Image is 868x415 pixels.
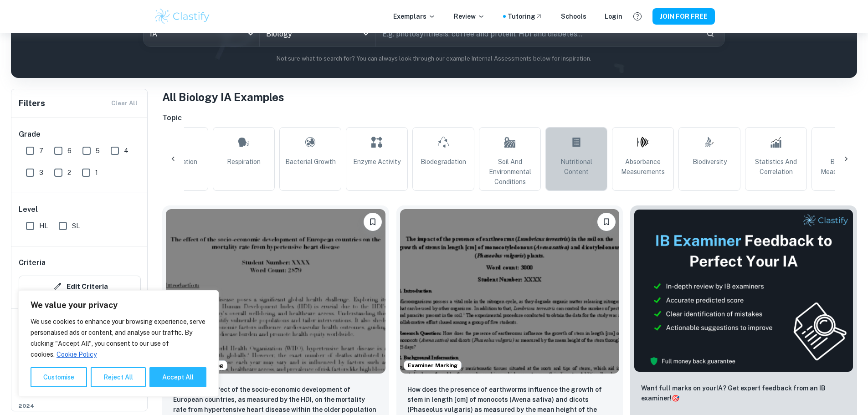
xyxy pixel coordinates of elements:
h6: Level [19,204,141,215]
p: We use cookies to enhance your browsing experience, serve personalised ads or content, and analys... [31,316,206,360]
button: JOIN FOR FREE [652,8,715,25]
div: IA [144,21,259,46]
p: Not sure what to search for? You can always look through our example Internal Assessments below f... [18,54,850,63]
span: Bacterial Growth [285,157,336,167]
img: Thumbnail [634,209,853,372]
h1: All Biology IA Examples [162,89,857,105]
h6: Grade [19,129,141,140]
input: E.g. photosynthesis, coffee and protein, HDI and diabetes... [376,21,699,46]
span: Biodegradation [421,157,466,167]
a: Schools [561,11,586,21]
span: 2 [67,168,71,178]
button: Please log in to bookmark exemplars [597,213,616,231]
span: Absorbance Measurements [616,157,670,177]
button: Please log in to bookmark exemplars [364,213,382,231]
span: 🎯 [672,395,679,402]
p: Review [454,11,485,21]
button: Reject All [91,367,146,387]
span: 6 [67,146,72,156]
span: Biodiversity [693,157,727,167]
span: Examiner Marking [404,361,461,369]
span: 3 [39,168,43,178]
span: SL [72,221,80,231]
img: Clastify logo [154,7,211,26]
span: 2024 [19,402,141,410]
a: Login [605,11,622,21]
span: 1 [95,168,98,178]
p: Exemplars [393,11,436,21]
span: Nutritional Content [550,157,603,177]
a: Cookie Policy [56,350,97,359]
button: Search [703,26,718,41]
span: 5 [96,146,100,156]
span: 4 [124,146,128,156]
span: Statistics and Correlation [749,157,803,177]
button: Accept All [149,367,206,387]
p: We value your privacy [31,300,206,311]
span: Enzyme Activity [353,157,401,167]
h6: Criteria [19,257,46,268]
h6: Filters [19,97,45,110]
span: Respiration [227,157,261,167]
h6: Topic [162,113,857,123]
a: Tutoring [508,11,543,21]
button: Open [360,27,372,40]
button: Edit Criteria [19,276,141,297]
button: Customise [31,367,87,387]
img: Biology IA example thumbnail: What is the effect of the socio-economic [166,209,385,374]
img: Biology IA example thumbnail: How does the presence of earthworms infl [400,209,620,374]
div: We value your privacy [18,290,219,397]
p: Want full marks on your IA ? Get expert feedback from an IB examiner! [641,383,846,403]
span: 7 [39,146,43,156]
button: Help and Feedback [630,9,645,24]
span: HL [39,221,48,231]
span: Soil and Environmental Conditions [483,157,537,187]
